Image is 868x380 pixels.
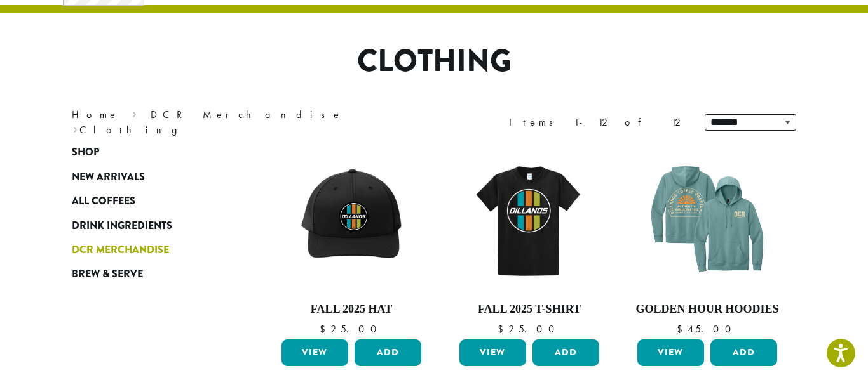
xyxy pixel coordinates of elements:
a: New Arrivals [72,165,224,189]
span: › [73,118,78,138]
a: Home [72,108,119,121]
a: Shop [72,140,224,164]
span: $ [677,322,688,336]
button: Add [710,339,777,366]
span: DCR Merchandise [72,242,169,258]
span: $ [320,322,330,336]
a: Golden Hour Hoodies $45.00 [634,147,780,334]
a: Fall 2025 T-Shirt $25.00 [456,147,602,334]
img: DCR-Retro-Three-Strip-Circle-Tee-Fall-WEB-scaled.jpg [456,147,602,292]
a: All Coffees [72,189,224,213]
a: View [459,339,526,366]
button: Add [532,339,599,366]
img: DCR-SS-Golden-Hour-Hoodie-Eucalyptus-Blue-1200x1200-Web-e1744312709309.png [634,147,780,292]
h4: Fall 2025 T-Shirt [456,303,602,317]
a: DCR Merchandise [151,108,342,121]
span: Shop [72,145,99,161]
a: View [637,339,704,366]
span: $ [498,322,508,336]
img: DCR-Retro-Three-Strip-Circle-Patch-Trucker-Hat-Fall-WEB-scaled.jpg [278,147,424,292]
button: Add [355,339,421,366]
span: › [132,103,137,122]
bdi: 25.00 [320,322,383,336]
a: Brew & Serve [72,262,224,286]
h4: Fall 2025 Hat [278,303,424,317]
h1: Clothing [62,43,806,80]
a: DCR Merchandise [72,238,224,262]
span: All Coffees [72,193,135,209]
a: View [281,339,348,366]
span: Brew & Serve [72,266,143,282]
div: Items 1-12 of 12 [509,115,686,130]
h4: Golden Hour Hoodies [634,303,780,317]
bdi: 45.00 [677,322,737,336]
a: Drink Ingredients [72,213,224,237]
span: Drink Ingredients [72,218,172,234]
a: Fall 2025 Hat $25.00 [278,147,424,334]
span: New Arrivals [72,169,145,185]
nav: Breadcrumb [72,107,415,138]
bdi: 25.00 [498,322,560,336]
